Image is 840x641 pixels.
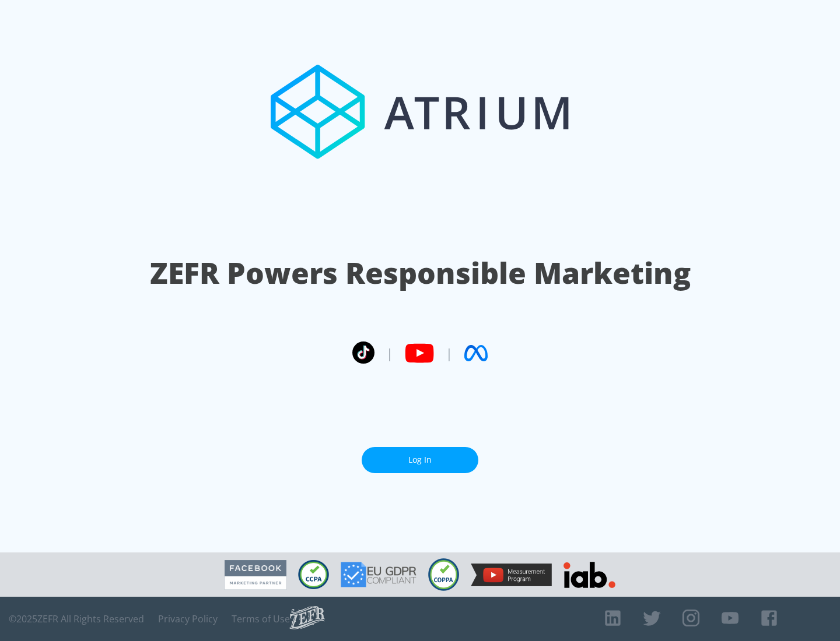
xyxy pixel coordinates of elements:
h1: ZEFR Powers Responsible Marketing [150,253,691,293]
span: | [446,344,453,362]
a: Terms of Use [232,613,290,625]
img: GDPR Compliant [341,562,416,587]
span: © 2025 ZEFR All Rights Reserved [9,613,144,625]
img: CCPA Compliant [298,560,329,589]
img: IAB [563,562,615,588]
img: Facebook Marketing Partner [225,560,286,590]
a: Privacy Policy [158,613,218,625]
span: | [386,344,393,362]
a: Log In [362,447,478,473]
img: YouTube Measurement Program [471,563,552,586]
img: COPPA Compliant [428,558,459,591]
